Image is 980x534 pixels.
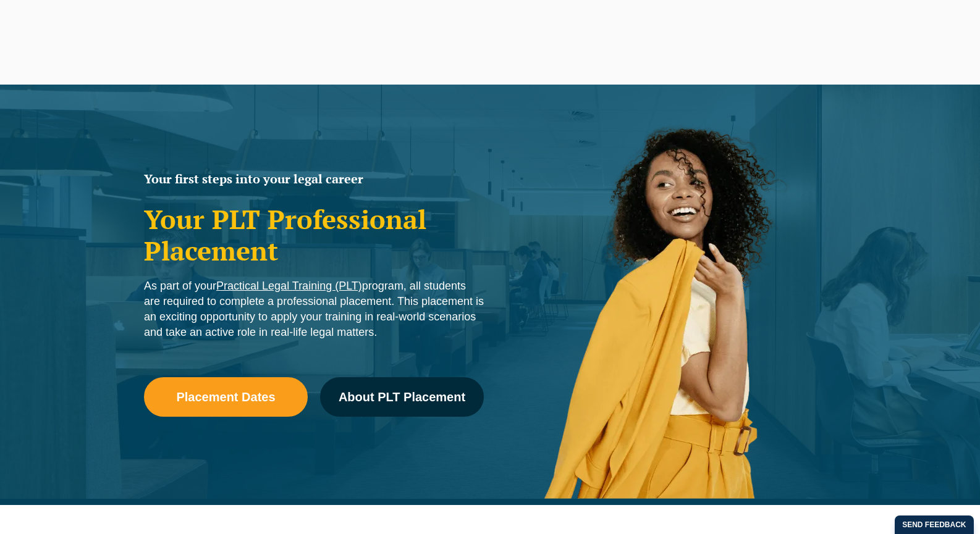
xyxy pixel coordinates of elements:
[339,391,465,403] span: About PLT Placement
[176,391,275,403] span: Placement Dates
[216,280,362,292] a: Practical Legal Training (PLT)
[144,204,484,266] h1: Your PLT Professional Placement
[144,280,484,338] span: As part of your program, all students are required to complete a professional placement. This pla...
[144,173,484,185] h2: Your first steps into your legal career
[320,377,484,417] a: About PLT Placement
[144,377,308,417] a: Placement Dates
